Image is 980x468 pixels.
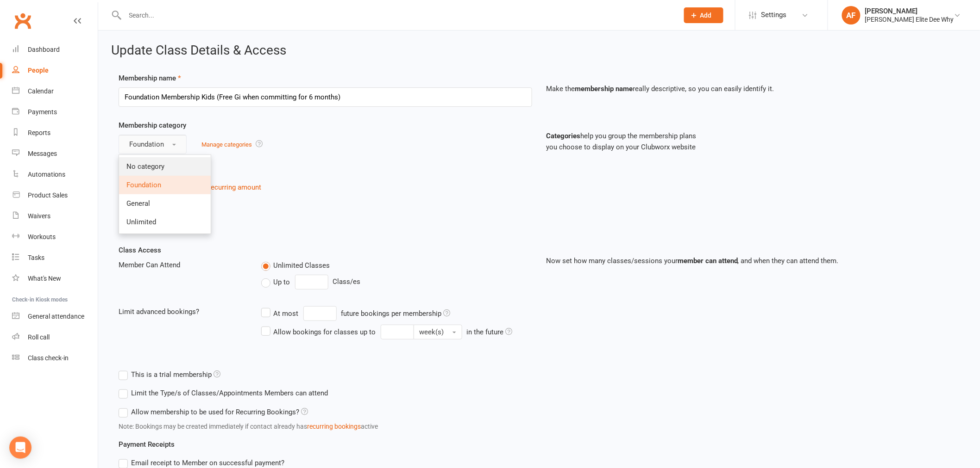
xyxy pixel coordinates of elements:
[122,9,672,22] input: Search...
[12,306,98,327] a: General attendance kiosk mode
[28,129,50,136] div: Reports
[119,176,211,194] a: Foundation
[28,67,49,74] div: People
[274,260,330,270] span: Unlimited Classes
[28,354,69,362] div: Class check-in
[11,9,34,32] a: Clubworx
[126,181,161,189] span: Foundation
[28,46,60,53] div: Dashboard
[119,135,187,154] button: Foundation
[12,143,98,164] a: Messages
[274,308,299,319] div: At most
[12,206,98,227] a: Waivers
[467,326,513,338] div: in the future
[119,120,186,131] label: Membership category
[119,406,308,418] label: Allow membership to be used for Recurring Bookings?
[119,157,211,176] a: No category
[201,141,252,148] a: Manage categories
[12,39,98,60] a: Dashboard
[12,247,98,268] a: Tasks
[761,5,787,25] span: Settings
[274,326,376,338] div: Allow bookings for classes up to
[119,194,211,213] a: General
[119,369,220,380] label: This is a trial membership
[414,325,462,339] button: Allow bookings for classes up to in the future
[865,7,954,15] div: [PERSON_NAME]
[112,306,254,317] div: Limit advanced bookings?
[546,255,960,266] p: Now set how many classes/sessions your , and when they can attend them.
[303,306,337,321] input: At mostfuture bookings per membership
[119,388,328,399] label: Limit the Type/s of Classes/Appointments Members can attend
[684,7,723,23] button: Add
[126,199,150,208] span: General
[546,83,960,94] p: Make the really descriptive, so you can easily identify it.
[126,162,164,171] span: No category
[12,327,98,348] a: Roll call
[28,333,50,341] div: Roll call
[546,130,960,153] p: help you group the membership plans you choose to display on your Clubworx website
[112,259,254,271] div: Member Can Attend
[12,185,98,206] a: Product Sales
[865,15,954,24] div: [PERSON_NAME] Elite Dee Why
[12,348,98,369] a: Class kiosk mode
[119,182,532,193] div: $75.00 every 2 weeks
[420,328,444,336] span: week(s)
[274,277,290,286] span: Up to
[700,12,712,19] span: Add
[341,308,451,319] div: future bookings per membership
[111,43,967,58] h2: Update Class Details & Access
[307,421,361,431] button: recurring bookings
[28,233,56,240] div: Workouts
[575,85,633,93] strong: membership name
[119,87,532,107] input: Enter membership name
[261,275,532,289] div: Class/es
[12,60,98,81] a: People
[28,212,50,220] div: Waivers
[119,439,175,450] label: Payment Receipts
[9,437,31,459] div: Open Intercom Messenger
[12,123,98,143] a: Reports
[12,268,98,289] a: What's New
[119,245,161,256] label: Class Access
[28,171,65,178] div: Automations
[28,191,68,199] div: Product Sales
[28,254,44,261] div: Tasks
[119,421,960,431] div: Note: Bookings may be created immediately if contact already has active
[12,81,98,102] a: Calendar
[12,102,98,123] a: Payments
[28,108,57,116] div: Payments
[381,325,414,339] input: Allow bookings for classes up to week(s) in the future
[28,150,57,157] div: Messages
[28,313,84,320] div: General attendance
[119,213,211,231] a: Unlimited
[678,257,738,265] strong: member can attend
[119,73,181,84] label: Membership name
[184,183,261,191] a: change recurring amount
[12,227,98,247] a: Workouts
[546,132,580,140] strong: Categories
[12,164,98,185] a: Automations
[126,218,156,226] span: Unlimited
[129,140,164,148] span: Foundation
[28,87,54,95] div: Calendar
[842,6,861,25] div: AF
[28,275,61,282] div: What's New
